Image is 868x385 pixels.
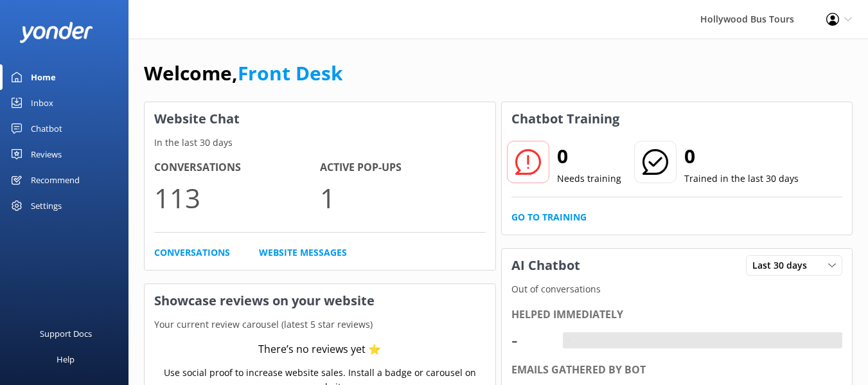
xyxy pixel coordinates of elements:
[320,176,486,219] p: 1
[31,141,62,167] div: Reviews
[511,325,550,355] div: -
[557,172,621,186] p: Needs training
[154,159,320,176] h4: Conversations
[31,64,56,90] div: Home
[511,307,843,323] div: Helped immediately
[511,362,843,379] div: Emails gathered by bot
[154,246,230,260] a: Conversations
[563,332,572,349] div: -
[511,210,587,224] a: Go to Training
[31,167,80,193] div: Recommend
[31,90,53,116] div: Inbox
[154,176,320,219] p: 113
[502,102,629,136] h3: Chatbot Training
[258,341,381,358] div: There’s no reviews yet ⭐
[145,284,495,318] h3: Showcase reviews on your website
[145,102,495,136] h3: Website Chat
[19,22,93,43] img: yonder-white-logo.png
[320,159,486,176] h4: Active Pop-ups
[502,282,853,296] p: Out of conversations
[752,258,815,273] span: Last 30 days
[238,60,343,86] a: Front Desk
[144,58,343,89] h1: Welcome,
[145,136,495,150] p: In the last 30 days
[31,116,62,141] div: Chatbot
[684,172,799,186] p: Trained in the last 30 days
[145,318,495,332] p: Your current review carousel (latest 5 star reviews)
[502,249,590,282] h3: AI Chatbot
[31,193,62,219] div: Settings
[557,141,621,172] h2: 0
[259,246,347,260] a: Website Messages
[57,346,75,372] div: Help
[684,141,799,172] h2: 0
[40,321,92,346] div: Support Docs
